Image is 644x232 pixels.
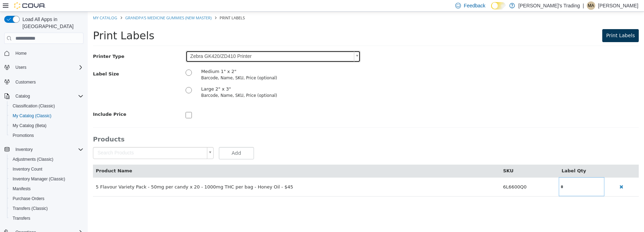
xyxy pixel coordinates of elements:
button: Purchase Orders [7,194,86,204]
a: Home [13,49,29,58]
td: 5 Flavour Variety Pack - 50mg per candy x 20 - 1000mg THC per bag - Honey Oil - $45 [5,166,412,185]
span: Transfers (Classic) [10,204,83,213]
a: Transfers [10,214,33,223]
button: Add [131,135,166,148]
a: My Catalog [5,4,29,9]
button: Catalog [1,91,86,101]
span: Classification (Classic) [13,103,55,109]
span: Print Labels [132,4,157,9]
span: Inventory [13,145,83,154]
span: Load All Apps in [GEOGRAPHIC_DATA] [20,16,83,30]
button: Print Labels [515,18,551,31]
a: Customers [13,78,39,86]
span: Customers [15,79,36,85]
button: Home [1,48,86,58]
button: Inventory [1,145,86,154]
th: SKU [412,153,471,166]
a: My Catalog (Beta) [10,121,49,130]
span: Search Products [6,136,116,147]
span: Transfers (Classic) [13,206,48,211]
div: Marshall Anselmo [587,1,595,10]
span: Adjustments (Classic) [13,157,53,162]
span: Transfers [10,214,83,223]
span: Users [13,63,83,72]
a: Purchase Orders [10,194,47,203]
a: Adjustments (Classic) [10,155,56,164]
span: Zebra GK420/ZD410 Printer [98,39,263,51]
a: Manifests [10,185,33,193]
span: My Catalog (Beta) [13,123,47,128]
button: Customers [1,77,86,87]
td: 6L6600Q0 [412,166,471,185]
span: Promotions [10,131,83,140]
span: Print Labels [518,21,547,27]
span: Inventory Count [10,165,83,173]
div: Large 2" x 3" [113,74,257,81]
a: My Catalog (Classic) [10,112,54,120]
img: Cova [14,2,46,9]
button: Transfers [7,213,86,223]
span: Users [15,65,26,70]
span: Catalog [15,93,30,99]
a: Promotions [10,131,37,140]
button: Transfers (Classic) [7,204,86,213]
span: Inventory [15,147,33,152]
button: Users [1,62,86,72]
span: My Catalog (Classic) [13,113,52,119]
a: Zebra GK420/ZD410 Printer [98,39,273,51]
button: Adjustments (Classic) [7,154,86,164]
span: Manifests [13,186,31,192]
button: Promotions [7,131,86,140]
span: Adjustments (Classic) [10,155,83,164]
div: Barcode, Name, SKU, Price (optional) [113,64,257,70]
span: Inventory Manager (Classic) [10,175,83,183]
a: Inventory Count [10,165,45,173]
button: Inventory [13,145,35,154]
button: My Catalog (Classic) [7,111,86,121]
h3: Products [5,124,551,132]
a: Transfers (Classic) [10,204,51,213]
span: Feedback [464,2,485,9]
span: Printer Type [5,42,37,47]
p: [PERSON_NAME] [598,1,638,10]
span: Transfers [13,216,30,221]
div: Barcode, Name, SKU, Price (optional) [113,81,257,87]
span: Customers [13,77,83,86]
button: Catalog [13,92,33,100]
button: Manifests [7,184,86,194]
a: Classification (Classic) [10,102,58,110]
button: Inventory Count [7,164,86,174]
button: Users [13,63,29,72]
a: Inventory Manager (Classic) [10,175,68,183]
span: Catalog [13,92,83,100]
span: Classification (Classic) [10,102,83,110]
p: | [583,1,584,10]
button: Classification (Classic) [7,101,86,111]
span: Label Size [5,60,31,65]
button: My Catalog (Beta) [7,121,86,131]
span: Home [13,49,83,58]
p: [PERSON_NAME]'s Trading [518,1,580,10]
th: Product Name [5,153,412,166]
span: Purchase Orders [13,196,45,201]
input: Dark Mode [491,2,506,9]
span: My Catalog (Classic) [10,112,83,120]
a: Search Products [5,135,126,147]
span: Include Price [5,100,39,105]
span: Inventory Manager (Classic) [13,176,65,182]
span: Print Labels [5,18,67,30]
span: Inventory Count [13,166,42,172]
button: Inventory Manager (Classic) [7,174,86,184]
div: Medium 1" x 2" [113,57,257,64]
span: Purchase Orders [10,194,83,203]
th: Label Qty [471,153,517,166]
span: Manifests [10,185,83,193]
span: Promotions [13,133,34,138]
span: My Catalog (Beta) [10,121,83,130]
span: Home [15,51,27,56]
a: Grandpa's Medicine Gummies (NEW Master) [38,4,124,9]
span: MA [588,1,594,10]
